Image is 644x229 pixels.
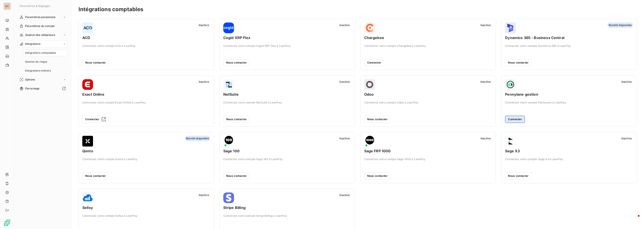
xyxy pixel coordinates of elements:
span: Connectez votre compte Qonto à LeanPay [82,157,210,161]
a: Intégrations métiers [23,67,68,74]
span: Odoo [364,92,492,97]
iframe: Intercom live chat [629,214,640,225]
button: Connecter [364,59,384,66]
img: Sellsy logo [82,192,93,203]
h3: Intégrations comptables [79,5,143,13]
span: Inactive [479,136,492,141]
a: Parrainage [18,85,68,92]
img: Sage FRP 1000 logo [364,136,375,146]
span: Stripe Billing [223,205,351,210]
span: Inactive [338,23,351,28]
span: ACD [82,35,210,40]
img: NetSuite logo [223,79,234,90]
span: Intégrations comptables [25,51,56,55]
span: Intégrations métiers [25,69,51,73]
span: Connectez votre compte Sage X3 à LeanPay [505,157,633,161]
span: Chargebee [364,35,492,40]
span: Inactive [479,79,492,85]
span: Paramètres personnels [25,15,55,19]
button: Nous contacter [364,172,391,179]
button: Nous contacter [505,59,531,66]
span: Connectez votre compte Sage 1000 à LeanPay [364,157,492,161]
button: Nous contacter [223,172,250,179]
img: ACD logo [82,23,93,33]
span: Pennylane gestion [505,92,633,97]
button: Nous contacter [505,172,531,179]
button: Nous contacter [82,172,109,179]
img: Sage 100 logo [223,136,234,146]
span: Inactive [197,192,210,198]
span: Connectez votre compte Dynamics 365 à LeanPay [505,44,633,48]
span: Inactive [620,79,633,85]
span: Exact Online [82,92,210,97]
span: Sage 100 [223,148,351,154]
img: Chargebee logo [364,23,375,33]
button: Nous contacter [82,59,109,66]
button: Nous contacter [223,116,250,123]
span: Sage X3 [505,148,633,154]
button: Nous contacter [223,59,250,66]
span: Qonto [82,148,210,154]
span: Connectez votre compte Exact Online à LeanPay [82,101,210,105]
img: Exact Online logo [82,79,93,90]
span: Bientôt disponible [185,136,210,141]
img: Stripe Billing logo [223,192,234,203]
img: Pennylane gestion logo [505,79,516,90]
span: Gestion du risque [25,60,48,64]
img: Dynamics 365 - Business Central logo [505,23,516,33]
span: Bientôt disponible [607,23,633,28]
div: GT [4,3,11,10]
span: Inactive [338,79,351,85]
span: Connectez votre compte ACD à LeanPay [82,44,210,48]
a: Intégrations comptables [23,49,68,56]
span: Gestion des utilisateurs [25,33,55,37]
span: Inactive [620,136,633,141]
span: Connectez votre compte Stripe Billing à LeanPay [223,214,351,218]
a: Gestion du risque [23,58,68,65]
img: Sage X3 logo [505,136,516,146]
span: Inactive [197,79,210,85]
span: Parrainage [25,87,40,91]
span: Cegid XRP Flex [223,35,351,40]
button: Connecter [505,116,525,123]
span: Sellsy [82,205,210,210]
img: Qonto logo [82,136,93,146]
a: Paramètres du compte [18,23,68,30]
span: NetSuite [223,92,351,97]
img: Odoo logo [364,79,375,90]
span: Sage FRP 1000 [364,148,492,154]
button: Nous contacter [364,116,391,123]
button: Connecter [82,116,109,123]
span: Options [25,78,35,82]
span: Connectez votre compte Sellsy à LeanPay [82,214,210,218]
span: Connectez votre compte Sage 100 à LeanPay [223,157,351,161]
span: Inactive [338,136,351,141]
span: Connectez votre compte Cegid XRP Flex à LeanPay [223,44,351,48]
span: Paramètres & Réglages [20,4,50,8]
span: Connectez votre compte Odoo à LeanPay [364,101,492,105]
span: Dynamics 365 - Business Central [505,35,633,40]
span: Paramètres du compte [25,24,55,28]
img: Cegid XRP Flex logo [223,23,234,33]
img: Logo LeanPay [4,219,11,226]
span: Connectez votre compte Chargebee à LeanPay [364,44,492,48]
span: Connectez votre compte NetSuite à LeanPay [223,101,351,105]
span: Inactive [338,192,351,198]
span: Intégrations [25,42,40,46]
span: Connectez votre compte Pennylane à LeanPay [505,101,633,105]
span: Inactive [197,23,210,28]
span: Inactive [479,23,492,28]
